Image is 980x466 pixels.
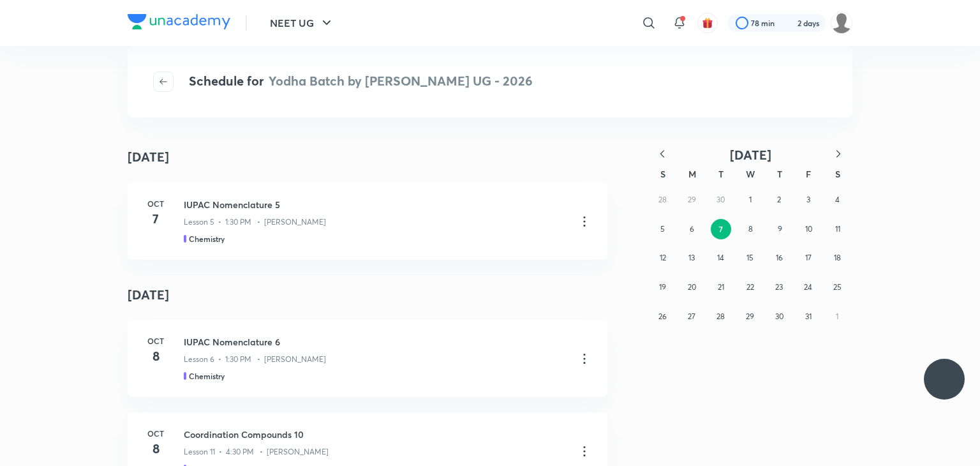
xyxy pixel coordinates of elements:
button: October 25, 2025 [827,277,847,297]
h5: Chemistry [189,370,225,382]
button: October 24, 2025 [798,277,819,297]
abbr: October 30, 2025 [775,312,783,321]
abbr: October 4, 2025 [835,195,840,204]
button: October 9, 2025 [769,219,790,239]
button: October 2, 2025 [769,190,789,210]
abbr: Wednesday [746,168,755,180]
button: October 10, 2025 [799,219,819,239]
abbr: October 5, 2025 [660,224,665,234]
h6: Oct [143,198,168,209]
button: October 1, 2025 [740,190,761,210]
button: October 30, 2025 [769,306,789,327]
h4: 7 [143,209,168,229]
button: October 23, 2025 [769,277,789,297]
button: [DATE] [676,147,824,163]
abbr: October 26, 2025 [658,312,667,321]
abbr: October 24, 2025 [804,282,812,292]
button: October 11, 2025 [828,219,848,239]
img: avatar [702,17,713,29]
button: October 15, 2025 [740,248,761,268]
img: Company Logo [128,14,230,29]
abbr: Friday [806,168,811,180]
button: October 18, 2025 [827,248,847,268]
button: October 7, 2025 [711,219,731,239]
abbr: October 16, 2025 [776,253,783,262]
button: October 3, 2025 [798,190,819,210]
h3: IUPAC Nomenclature 6 [184,335,567,349]
h3: Coordination Compounds 10 [184,428,567,441]
button: avatar [697,13,718,33]
h4: [DATE] [128,275,607,315]
h4: Schedule for [189,71,533,92]
button: October 8, 2025 [740,219,761,239]
abbr: October 12, 2025 [660,253,666,262]
abbr: October 7, 2025 [719,224,723,234]
h4: [DATE] [128,147,169,167]
img: ttu [937,372,952,387]
abbr: Thursday [777,168,782,180]
img: streak [782,17,795,29]
abbr: Sunday [660,168,665,180]
abbr: October 17, 2025 [805,253,812,262]
abbr: October 6, 2025 [690,224,694,234]
a: Oct7IUPAC Nomenclature 5Lesson 5 • 1:30 PM • [PERSON_NAME]Chemistry [128,183,607,260]
button: October 31, 2025 [798,306,819,327]
abbr: October 20, 2025 [688,282,696,292]
abbr: October 15, 2025 [746,253,754,262]
a: Company Logo [128,14,230,33]
button: October 20, 2025 [681,277,702,297]
abbr: Saturday [835,168,840,180]
img: Tanya Kumari [831,12,852,34]
abbr: October 11, 2025 [835,224,840,234]
abbr: October 3, 2025 [806,195,810,204]
abbr: Tuesday [718,168,724,180]
h4: 8 [143,439,168,458]
button: October 14, 2025 [711,248,731,268]
button: October 21, 2025 [711,277,731,297]
button: October 26, 2025 [653,306,673,327]
abbr: October 8, 2025 [748,224,753,234]
h4: 8 [143,347,168,366]
p: Lesson 5 • 1:30 PM • [PERSON_NAME] [184,216,326,228]
button: October 19, 2025 [653,277,673,297]
abbr: October 28, 2025 [716,312,725,321]
abbr: October 19, 2025 [659,282,666,292]
button: October 12, 2025 [653,248,673,268]
abbr: October 9, 2025 [778,224,782,234]
abbr: October 10, 2025 [805,224,812,234]
button: October 29, 2025 [740,306,761,327]
abbr: October 2, 2025 [777,195,781,204]
abbr: October 25, 2025 [833,282,842,292]
button: October 16, 2025 [769,248,789,268]
a: Oct8IUPAC Nomenclature 6Lesson 6 • 1:30 PM • [PERSON_NAME]Chemistry [128,320,607,397]
p: Lesson 11 • 4:30 PM • [PERSON_NAME] [184,446,329,458]
h6: Oct [143,335,168,347]
button: NEET UG [262,10,342,36]
abbr: October 23, 2025 [775,282,783,292]
button: October 13, 2025 [681,248,702,268]
button: October 4, 2025 [827,190,847,210]
h6: Oct [143,428,168,439]
h5: Chemistry [189,233,225,244]
button: October 6, 2025 [681,219,702,239]
abbr: October 31, 2025 [805,312,812,321]
span: [DATE] [730,146,771,163]
button: October 27, 2025 [681,306,702,327]
p: Lesson 6 • 1:30 PM • [PERSON_NAME] [184,354,326,365]
button: October 5, 2025 [653,219,673,239]
abbr: October 22, 2025 [746,282,754,292]
button: October 28, 2025 [711,306,731,327]
abbr: October 13, 2025 [688,253,695,262]
h3: IUPAC Nomenclature 5 [184,198,567,211]
abbr: October 14, 2025 [717,253,724,262]
abbr: October 18, 2025 [834,253,841,262]
abbr: Monday [688,168,696,180]
button: October 17, 2025 [798,248,819,268]
abbr: October 27, 2025 [688,312,695,321]
abbr: October 29, 2025 [746,312,754,321]
span: Yodha Batch by [PERSON_NAME] UG - 2026 [269,72,533,89]
button: October 22, 2025 [740,277,761,297]
abbr: October 21, 2025 [718,282,724,292]
abbr: October 1, 2025 [749,195,752,204]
